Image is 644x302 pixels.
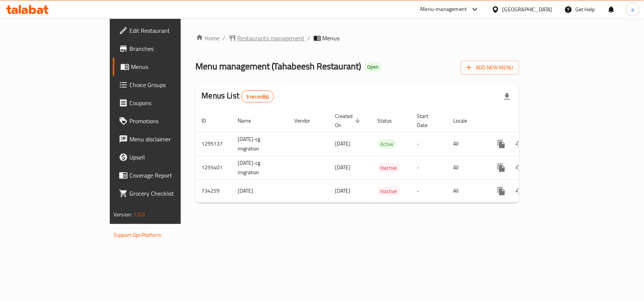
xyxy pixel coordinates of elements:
a: Menus [113,58,217,76]
span: Open [364,64,382,70]
span: Edit Restaurant [129,26,211,35]
span: Upsell [129,153,211,162]
span: Add New Menu [467,63,513,72]
button: Change Status [510,182,529,200]
span: Coverage Report [129,171,211,180]
span: Status [378,116,402,125]
span: Inactive [378,164,400,172]
span: Inactive [378,187,400,196]
a: Promotions [113,112,217,130]
li: / [308,34,310,43]
span: Version: [114,210,132,219]
span: Grocery Checklist [129,189,211,198]
a: Coverage Report [113,166,217,184]
span: [DATE] [335,162,351,172]
a: Coupons [113,94,217,112]
button: more [492,182,510,200]
div: Menu-management [421,5,467,14]
span: Locale [453,116,477,125]
span: 3 record(s) [241,93,274,100]
span: Name [238,116,261,125]
td: All [447,132,486,156]
div: [GEOGRAPHIC_DATA] [503,5,552,14]
span: Menus [131,62,211,71]
div: Inactive [378,187,400,196]
span: Branches [129,44,211,53]
table: enhanced table [196,109,571,203]
button: Add New Menu [461,61,519,75]
td: - [411,179,447,202]
span: a [631,5,634,14]
span: 1.0.0 [133,210,145,219]
a: Upsell [113,148,217,166]
th: Actions [486,109,571,132]
a: Branches [113,40,217,58]
span: Promotions [129,117,211,126]
button: Change Status [510,135,529,153]
span: Menus [323,34,340,43]
button: more [492,159,510,177]
a: Choice Groups [113,76,217,94]
span: Get support on: [114,222,148,232]
span: Created On [335,112,363,130]
div: Export file [498,87,516,106]
h2: Menus List [202,90,274,103]
nav: breadcrumb [196,34,519,43]
span: ID [202,116,216,125]
div: Active [378,140,397,149]
span: Restaurants management [238,34,305,43]
span: Choice Groups [129,80,211,89]
td: - [411,132,447,156]
a: Menu disclaimer [113,130,217,148]
button: Change Status [510,159,529,177]
td: [DATE] [232,179,289,202]
span: [DATE] [335,139,351,149]
a: Support.OpsPlatform [114,230,161,240]
span: [DATE] [335,186,351,196]
span: Vendor [295,116,320,125]
span: Menu disclaimer [129,135,211,144]
span: Start Date [417,112,438,130]
li: / [223,34,226,43]
div: Open [364,63,382,72]
span: Active [378,140,397,149]
button: more [492,135,510,153]
a: Edit Restaurant [113,21,217,40]
td: - [411,156,447,179]
td: All [447,179,486,202]
span: Menu management ( Tahabeesh Restaurant ) [196,58,361,75]
span: Coupons [129,98,211,107]
td: [DATE]-cg migration [232,156,289,179]
td: All [447,156,486,179]
a: Restaurants management [229,34,305,43]
td: [DATE]-cg migration [232,132,289,156]
a: Grocery Checklist [113,184,217,202]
